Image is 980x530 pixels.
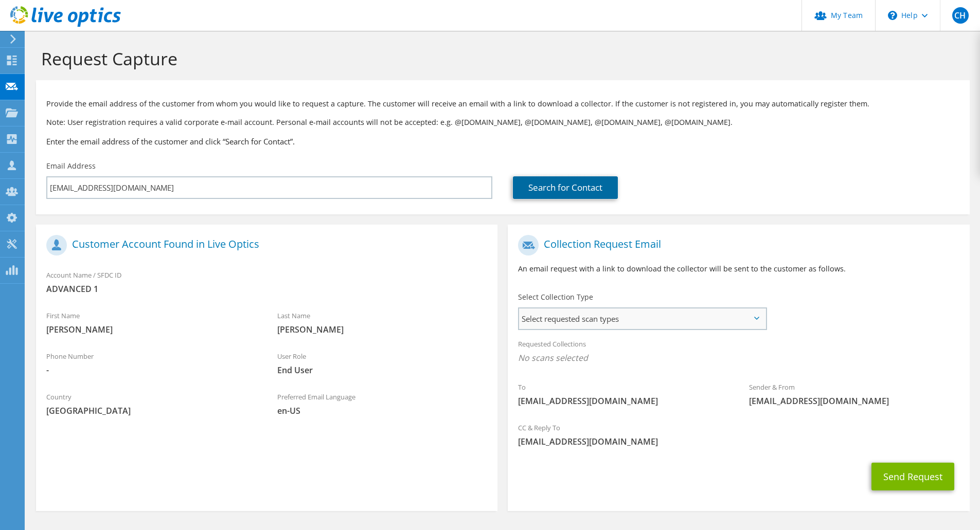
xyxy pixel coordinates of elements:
div: Sender & From [739,376,970,412]
div: Preferred Email Language [267,386,498,422]
span: [EMAIL_ADDRESS][DOMAIN_NAME] [518,395,728,407]
svg: \n [888,11,897,20]
span: CH [952,7,969,24]
p: An email request with a link to download the collector will be sent to the customer as follows. [518,263,959,275]
div: Phone Number [36,345,267,381]
span: [EMAIL_ADDRESS][DOMAIN_NAME] [749,395,959,407]
h1: Request Capture [41,48,959,69]
span: End User [277,364,488,376]
span: ADVANCED 1 [46,283,487,295]
p: Note: User registration requires a valid corporate e-mail account. Personal e-mail accounts will ... [46,117,959,128]
h3: Enter the email address of the customer and click “Search for Contact”. [46,136,959,147]
span: [EMAIL_ADDRESS][DOMAIN_NAME] [518,436,959,447]
div: To [508,376,739,412]
span: [PERSON_NAME] [46,324,257,335]
a: Search for Contact [513,176,618,199]
span: [PERSON_NAME] [277,324,488,335]
h1: Collection Request Email [518,235,954,255]
h1: Customer Account Found in Live Optics [46,235,482,255]
div: Country [36,386,267,422]
button: Send Request [871,463,954,490]
span: No scans selected [518,352,959,363]
span: [GEOGRAPHIC_DATA] [46,405,257,416]
span: - [46,364,257,376]
div: Account Name / SFDC ID [36,264,497,300]
div: User Role [267,345,498,381]
label: Email Address [46,161,96,171]
div: Requested Collections [508,333,969,371]
label: Select Collection Type [518,292,593,302]
p: Provide the email address of the customer from whom you would like to request a capture. The cust... [46,98,959,109]
div: CC & Reply To [508,417,969,452]
span: Select requested scan types [519,308,765,329]
div: First Name [36,305,267,340]
span: en-US [277,405,488,416]
div: Last Name [267,305,498,340]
